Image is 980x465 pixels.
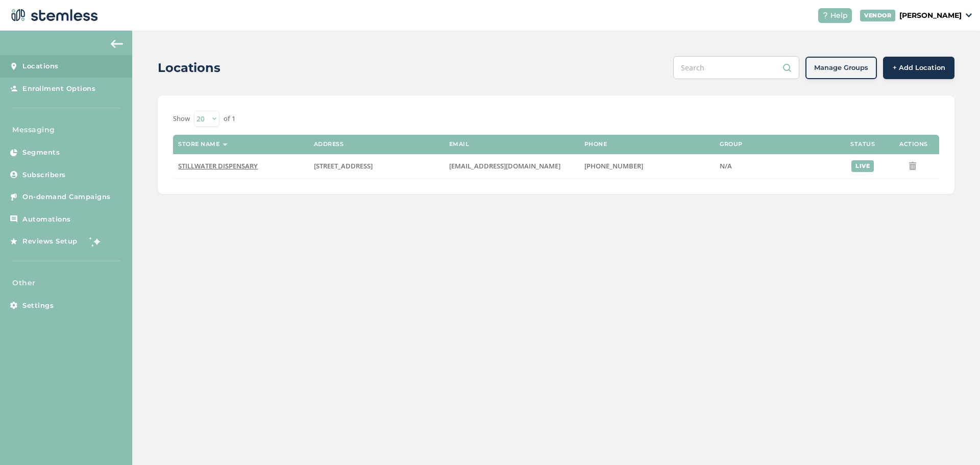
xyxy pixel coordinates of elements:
[223,143,228,146] img: icon-sort-1e1d7615.svg
[22,301,54,311] span: Settings
[22,84,95,94] span: Enrollment Options
[22,148,60,158] span: Segments
[899,10,962,21] p: [PERSON_NAME]
[893,63,945,73] span: + Add Location
[929,416,980,465] iframe: Chat Widget
[860,10,895,21] div: VENDOR
[314,161,373,170] span: [STREET_ADDRESS]
[805,57,877,79] button: Manage Groups
[850,141,875,148] label: Status
[22,236,78,247] span: Reviews Setup
[314,162,439,170] label: 1925 North Boomer Road
[22,61,59,71] span: Locations
[584,141,607,148] label: Phone
[85,231,106,252] img: glitter-stars-b7820f95.gif
[673,56,799,79] input: Search
[814,63,868,73] span: Manage Groups
[851,160,874,172] div: live
[22,170,66,180] span: Subscribers
[449,161,560,170] span: [EMAIL_ADDRESS][DOMAIN_NAME]
[22,192,111,202] span: On-demand Campaigns
[178,141,219,148] label: Store name
[8,5,98,26] img: logo-dark-0685b13c.svg
[720,141,743,148] label: Group
[178,162,303,170] label: STILLWATER DISPENSARY
[449,141,470,148] label: Email
[178,161,258,170] span: STILLWATER DISPENSARY
[449,162,574,170] label: ashleyinn@hotmail.com
[883,57,954,79] button: + Add Location
[158,59,220,77] h2: Locations
[22,214,71,225] span: Automations
[822,12,828,18] img: icon-help-white-03924b79.svg
[584,161,643,170] span: [PHONE_NUMBER]
[720,162,832,170] label: N/A
[888,135,939,154] th: Actions
[224,114,235,124] label: of 1
[111,40,123,48] img: icon-arrow-back-accent-c549486e.svg
[314,141,344,148] label: Address
[173,114,190,124] label: Show
[966,13,972,17] img: icon_down-arrow-small-66adaf34.svg
[830,10,848,21] span: Help
[584,162,709,170] label: (580) 304-1916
